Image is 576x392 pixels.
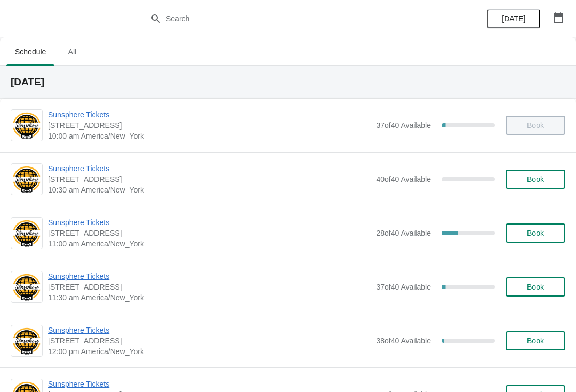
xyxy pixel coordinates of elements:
[11,326,42,356] img: Sunsphere Tickets | 810 Clinch Avenue, Knoxville, TN, USA | 12:00 pm America/New_York
[376,229,431,237] span: 28 of 40 Available
[48,131,371,141] span: 10:00 am America/New_York
[376,121,431,130] span: 37 of 40 Available
[506,277,565,297] button: Book
[487,9,540,28] button: [DATE]
[165,9,432,28] input: Search
[48,109,371,120] span: Sunsphere Tickets
[48,217,371,228] span: Sunsphere Tickets
[376,283,431,291] span: 37 of 40 Available
[527,175,544,183] span: Book
[48,120,371,131] span: [STREET_ADDRESS]
[11,165,42,194] img: Sunsphere Tickets | 810 Clinch Avenue, Knoxville, TN, USA | 10:30 am America/New_York
[6,42,54,61] span: Schedule
[527,229,544,237] span: Book
[48,292,371,303] span: 11:30 am America/New_York
[502,14,525,23] span: [DATE]
[11,273,42,302] img: Sunsphere Tickets | 810 Clinch Avenue, Knoxville, TN, USA | 11:30 am America/New_York
[376,175,431,183] span: 40 of 40 Available
[48,174,371,185] span: [STREET_ADDRESS]
[48,282,371,292] span: [STREET_ADDRESS]
[48,163,371,174] span: Sunsphere Tickets
[527,283,544,291] span: Book
[48,379,371,389] span: Sunsphere Tickets
[506,223,565,243] button: Book
[48,335,371,346] span: [STREET_ADDRESS]
[506,170,565,189] button: Book
[48,325,371,335] span: Sunsphere Tickets
[48,238,371,249] span: 11:00 am America/New_York
[506,331,565,350] button: Book
[11,77,565,87] h2: [DATE]
[11,111,42,140] img: Sunsphere Tickets | 810 Clinch Avenue, Knoxville, TN, USA | 10:00 am America/New_York
[59,42,85,61] span: All
[376,337,431,345] span: 38 of 40 Available
[527,337,544,345] span: Book
[48,271,371,282] span: Sunsphere Tickets
[48,185,371,195] span: 10:30 am America/New_York
[48,346,371,357] span: 12:00 pm America/New_York
[11,219,42,248] img: Sunsphere Tickets | 810 Clinch Avenue, Knoxville, TN, USA | 11:00 am America/New_York
[48,228,371,238] span: [STREET_ADDRESS]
